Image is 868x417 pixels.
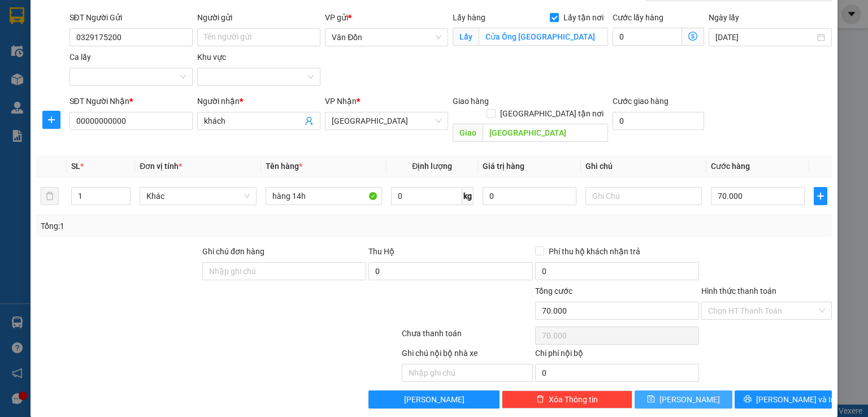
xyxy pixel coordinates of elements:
[197,95,320,107] div: Người nhận
[453,28,479,46] span: Lấy
[42,111,60,129] button: plus
[585,187,702,205] input: Ghi Chú
[715,31,815,44] input: Ngày lấy
[496,107,608,120] span: [GEOGRAPHIC_DATA] tận nơi
[483,187,576,205] input: 0
[70,11,193,24] div: SĐT Người Gửi
[140,162,182,171] span: Đơn vị tính
[412,162,452,171] span: Định lượng
[453,124,483,142] span: Giao
[332,29,441,46] span: Vân Đồn
[41,187,59,205] button: delete
[613,13,663,22] label: Cước lấy hàng
[325,11,448,24] div: VP gửi
[613,112,704,130] input: Cước giao hàng
[688,32,697,41] span: dollar-circle
[41,220,336,232] div: Tổng: 1
[332,112,441,129] span: Hà Nội
[756,393,835,406] span: [PERSON_NAME] và In
[701,286,776,296] label: Hình thức thanh toán
[266,162,302,171] span: Tên hàng
[581,155,706,177] th: Ghi chú
[535,347,699,364] div: Chi phí nội bộ
[549,393,598,406] span: Xóa Thông tin
[305,116,314,125] span: user-add
[709,13,739,22] label: Ngày lấy
[559,11,608,24] span: Lấy tận nơi
[266,187,382,205] input: VD: Bàn, Ghế
[647,395,655,404] span: save
[744,395,752,404] span: printer
[659,393,720,406] span: [PERSON_NAME]
[711,162,750,171] span: Cước hàng
[613,97,669,106] label: Cước giao hàng
[43,115,60,124] span: plus
[635,390,732,409] button: save[PERSON_NAME]
[368,247,394,256] span: Thu Hộ
[536,395,544,404] span: delete
[479,28,608,46] input: Lấy tận nơi
[71,162,80,171] span: SL
[735,390,832,409] button: printer[PERSON_NAME] và In
[325,97,357,106] span: VP Nhận
[814,192,827,201] span: plus
[197,11,320,24] div: Người gửi
[544,245,645,258] span: Phí thu hộ khách nhận trả
[368,390,499,409] button: [PERSON_NAME]
[402,347,532,364] div: Ghi chú nội bộ nhà xe
[453,97,489,106] span: Giao hàng
[453,13,485,22] span: Lấy hàng
[70,53,91,62] label: Ca lấy
[535,286,572,296] span: Tổng cước
[483,124,608,142] input: Dọc đường
[502,390,632,409] button: deleteXóa Thông tin
[404,393,465,406] span: [PERSON_NAME]
[814,187,827,205] button: plus
[70,95,193,107] div: SĐT Người Nhận
[197,51,320,63] div: Khu vực
[401,327,533,347] div: Chưa thanh toán
[483,162,524,171] span: Giá trị hàng
[202,262,366,280] input: Ghi chú đơn hàng
[613,28,682,46] input: Cước lấy hàng
[202,247,264,256] label: Ghi chú đơn hàng
[146,188,249,205] span: Khác
[402,364,532,382] input: Nhập ghi chú
[462,187,474,205] span: kg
